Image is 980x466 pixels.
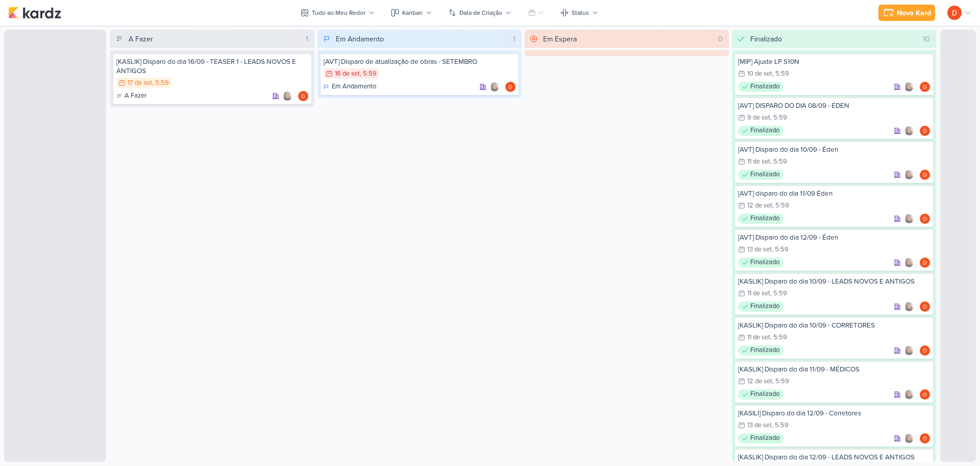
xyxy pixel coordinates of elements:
div: 9 de set [747,114,770,121]
img: Sharlene Khoury [282,91,292,101]
p: Finalizado [750,389,779,400]
img: Diego Lima | TAGAWA [920,389,930,400]
div: Responsável: Diego Lima | TAGAWA [920,389,930,400]
div: 10 [919,34,934,44]
div: 1 [302,34,312,44]
div: Responsável: Diego Lima | TAGAWA [920,258,930,268]
img: Sharlene Khoury [489,82,500,92]
div: Responsável: Diego Lima | TAGAWA [920,214,930,224]
div: 10 de set [747,71,772,77]
div: Colaboradores: Sharlene Khoury [904,433,917,444]
div: Finalizado [750,34,782,44]
div: Finalizado [738,170,783,180]
img: Diego Lima | TAGAWA [505,82,516,92]
div: 0 [714,34,727,44]
div: 17 de set [128,80,152,86]
div: , 5:59 [772,378,789,385]
div: Responsável: Diego Lima | TAGAWA [920,82,930,92]
img: Diego Lima | TAGAWA [920,82,930,92]
img: Sharlene Khoury [904,433,914,444]
img: Diego Lima | TAGAWA [920,170,930,180]
div: 1 [509,34,520,44]
div: Finalizado [738,258,783,268]
div: Em Espera [543,34,577,44]
div: , 5:59 [770,158,787,165]
div: 13 de set [747,246,772,253]
p: Finalizado [750,301,779,312]
div: [KASLIK] Disparo do dia 16/09 - TEASER 1 - LEADS NOVOS E ANTIGOS [116,57,308,76]
div: , 5:59 [772,246,789,253]
div: 11 de set [747,290,770,297]
img: Diego Lima | TAGAWA [920,433,930,444]
div: Colaboradores: Sharlene Khoury [904,258,917,268]
div: Colaboradores: Sharlene Khoury [904,301,917,312]
img: Sharlene Khoury [904,301,914,312]
div: 16 de set [335,71,360,77]
img: Diego Lima | TAGAWA [920,214,930,224]
div: , 5:59 [772,71,789,77]
div: Colaboradores: Sharlene Khoury [904,82,917,92]
div: 12 de set [747,378,772,385]
div: [AVT] Disparo do dia 10/09 - Éden [738,145,930,154]
div: [KASILI] Disparo do dia 12/09 - Corretores [738,409,930,418]
div: Responsável: Diego Lima | TAGAWA [920,170,930,180]
div: [AVT] Disparo do dia 12/09 - Éden [738,233,930,242]
div: , 5:59 [770,334,787,341]
img: Sharlene Khoury [904,345,914,356]
div: Colaboradores: Sharlene Khoury [489,82,502,92]
div: Colaboradores: Sharlene Khoury [904,389,917,400]
img: Diego Lima | TAGAWA [298,91,308,101]
div: [AVT] DISPARO DO DIA 08/09 - ÉDEN [738,101,930,110]
div: Finalizado [738,82,783,92]
div: A Fazer [129,34,153,44]
div: [KASLIK] Disparo do dia 12/09 - LEADS NOVOS E ANTIGOS [738,453,930,462]
img: Diego Lima | TAGAWA [920,258,930,268]
img: Diego Lima | TAGAWA [920,345,930,356]
div: 12 de set [747,202,772,209]
div: Em Andamento [324,82,376,92]
p: Finalizado [750,170,779,180]
div: , 5:59 [770,290,787,297]
p: Finalizado [750,258,779,268]
div: Finalizado [738,214,783,224]
div: , 5:59 [152,80,169,86]
div: Responsável: Diego Lima | TAGAWA [505,82,516,92]
div: [AVT] disparo do dia 11/09 Éden [738,189,930,198]
img: Sharlene Khoury [904,82,914,92]
div: Responsável: Diego Lima | TAGAWA [920,433,930,444]
div: Em Andamento [336,34,384,44]
p: Finalizado [750,126,779,136]
div: 11 de set [747,334,770,341]
p: Finalizado [750,433,779,444]
div: , 5:59 [770,114,787,121]
div: 11 de set [747,158,770,165]
div: Responsável: Diego Lima | TAGAWA [920,126,930,136]
img: kardz.app [8,7,61,19]
div: Colaboradores: Sharlene Khoury [904,170,917,180]
div: [KASLIK] Disparo do dia 10/09 - LEADS NOVOS E ANTIGOS [738,277,930,286]
div: [KASLIK] Disparo do dia 11/09 - MÉDICOS [738,365,930,374]
img: Sharlene Khoury [904,258,914,268]
div: , 5:59 [772,422,789,429]
div: Novo Kard [897,8,931,18]
p: Finalizado [750,214,779,224]
div: Finalizado [738,433,783,444]
div: , 5:59 [360,71,377,77]
img: Sharlene Khoury [904,126,914,136]
img: Sharlene Khoury [904,170,914,180]
img: Diego Lima | TAGAWA [947,6,962,20]
div: Colaboradores: Sharlene Khoury [282,91,295,101]
div: Finalizado [738,389,783,400]
p: A Fazer [125,91,146,101]
p: Em Andamento [332,82,376,92]
div: , 5:59 [772,202,789,209]
div: Finalizado [738,126,783,136]
button: Novo Kard [878,5,935,21]
div: Responsável: Diego Lima | TAGAWA [920,345,930,356]
img: Sharlene Khoury [904,389,914,400]
p: Finalizado [750,82,779,92]
div: [AVT] Disparo de atualização de obras - SETEMBRO [324,57,516,66]
div: Responsável: Diego Lima | TAGAWA [920,301,930,312]
div: [MIP] Ajuste LP S10N [738,57,930,66]
div: [KASLIK] Disparo do dia 10/09 - CORRETORES [738,321,930,330]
